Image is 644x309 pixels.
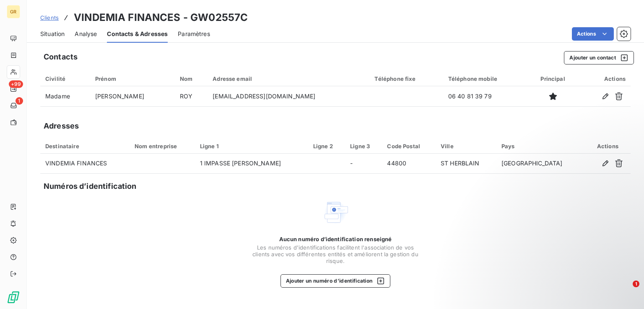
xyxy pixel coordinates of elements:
[135,143,190,149] div: Nom entreprise
[16,97,23,105] span: 1
[443,86,528,106] td: 06 40 81 39 79
[44,180,137,192] h5: Numéros d’identification
[496,154,585,174] td: [GEOGRAPHIC_DATA]
[40,30,65,38] span: Situation
[533,75,573,82] div: Principal
[501,143,580,149] div: Pays
[40,13,59,22] a: Clients
[7,5,20,18] div: GR
[615,281,636,301] iframe: Intercom live chat
[252,244,419,264] span: Les numéros d'identifications facilitent l'association de vos clients avec vos différentes entité...
[387,143,431,149] div: Code Postal
[583,75,626,82] div: Actions
[9,80,23,88] span: +99
[40,14,59,21] span: Clients
[195,154,308,174] td: 1 IMPASSE [PERSON_NAME]
[564,51,634,64] button: Ajouter un contact
[40,86,90,106] td: Madame
[40,154,130,174] td: VINDEMIA FINANCES
[590,143,626,149] div: Actions
[374,75,438,82] div: Téléphone fixe
[313,143,340,149] div: Ligne 2
[345,154,382,174] td: -
[213,75,364,82] div: Adresse email
[280,274,391,288] button: Ajouter un numéro d’identification
[95,75,170,82] div: Prénom
[75,30,97,38] span: Analyse
[180,75,203,82] div: Nom
[279,236,392,242] span: Aucun numéro d’identification renseigné
[7,291,20,304] img: Logo LeanPay
[441,143,491,149] div: Ville
[175,86,208,106] td: ROY
[633,281,639,287] span: 1
[178,30,210,38] span: Paramètres
[572,27,614,41] button: Actions
[107,30,168,38] span: Contacts & Adresses
[90,86,175,106] td: [PERSON_NAME]
[382,154,436,174] td: 44800
[74,10,248,25] h3: VINDEMIA FINANCES - GW02557C
[448,75,523,82] div: Téléphone mobile
[436,154,496,174] td: ST HERBLAIN
[350,143,377,149] div: Ligne 3
[44,51,78,63] h5: Contacts
[322,199,349,226] img: Empty state
[200,143,303,149] div: Ligne 1
[208,86,369,106] td: [EMAIL_ADDRESS][DOMAIN_NAME]
[44,120,79,132] h5: Adresses
[45,143,125,149] div: Destinataire
[45,75,85,82] div: Civilité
